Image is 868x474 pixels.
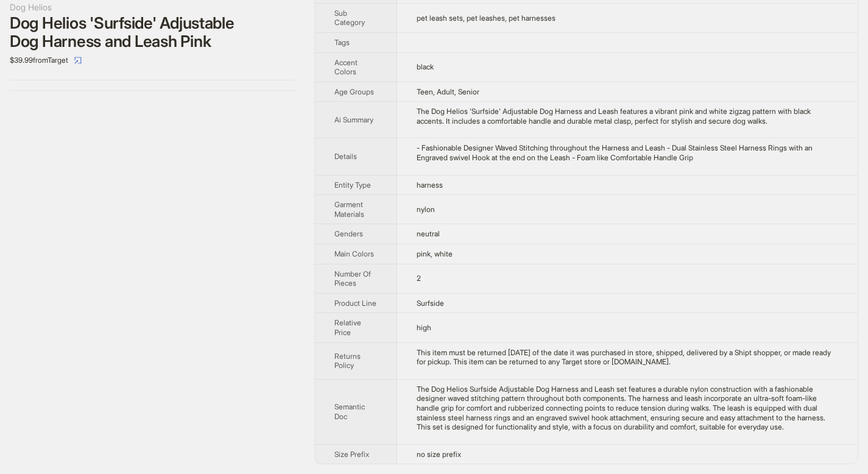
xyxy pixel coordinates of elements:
span: Surfside [417,299,444,308]
span: black [417,62,434,71]
div: This item must be returned within 90 days of the date it was purchased in store, shipped, deliver... [417,348,838,367]
span: Accent Colors [334,58,358,77]
span: Semantic Doc [334,402,365,421]
span: Genders [334,229,363,238]
span: Product Line [334,299,376,308]
span: select [74,57,82,64]
div: Dog Helios [10,1,295,14]
span: Size Prefix [334,450,369,459]
div: The Dog Helios Surfside Adjustable Dog Harness and Leash set features a durable nylon constructio... [417,384,838,432]
span: no size prefix [417,450,461,459]
span: nylon [417,205,435,214]
span: Relative Price [334,318,361,337]
span: Entity Type [334,180,371,189]
span: harness [417,180,443,189]
span: Ai Summary [334,115,373,124]
span: Sub Category [334,9,365,27]
span: Main Colors [334,249,374,258]
span: Age Groups [334,87,374,96]
span: Teen, Adult, Senior [417,87,479,96]
span: Number Of Pieces [334,269,371,288]
div: - Fashionable Designer Waved Stitching throughout the Harness and Leash - Dual Stainless Steel Ha... [417,143,838,162]
div: $39.99 from Target [10,51,295,70]
span: pet leash sets, pet leashes, pet harnesses [417,13,556,23]
span: pink, white [417,249,453,258]
span: 2 [417,274,421,283]
span: Tags [334,38,350,47]
span: neutral [417,229,440,238]
span: Garment Materials [334,200,364,219]
div: The Dog Helios 'Surfside' Adjustable Dog Harness and Leash features a vibrant pink and white zigz... [417,107,838,126]
span: high [417,323,431,332]
span: Returns Policy [334,352,361,370]
span: Details [334,152,357,161]
div: Dog Helios 'Surfside' Adjustable Dog Harness and Leash Pink [10,14,295,51]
